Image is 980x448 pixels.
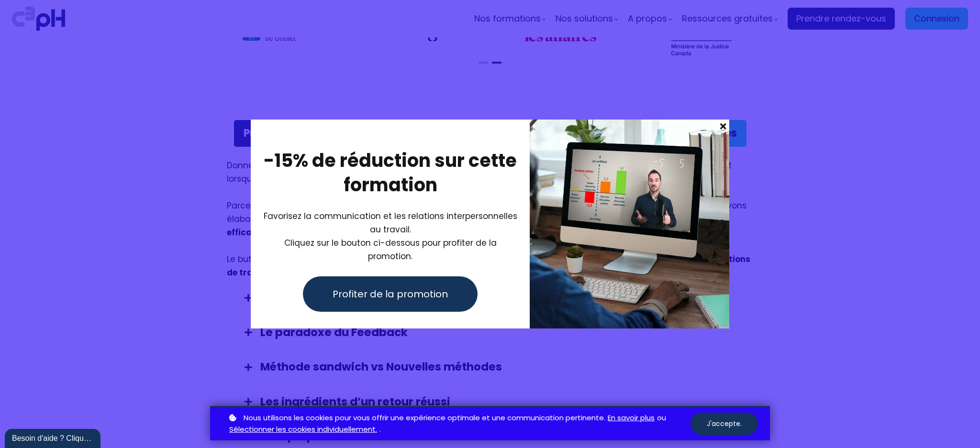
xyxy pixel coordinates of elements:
[229,424,377,436] a: Sélectionner les cookies individuellement.
[608,412,655,424] a: En savoir plus
[5,427,102,448] iframe: chat widget
[303,276,478,312] button: Profiter de la promotion
[263,148,518,197] h2: -15% de réduction sur cette formation
[333,287,448,301] span: Profiter de la promotion
[244,412,605,424] span: Nous utilisons les cookies pour vous offrir une expérience optimale et une communication pertinente.
[263,209,518,263] div: Cliquez sur le bouton ci-dessous pour profiter de la promotion.
[690,413,758,435] button: J'accepte.
[264,210,517,235] span: Favorisez la communication et les relations interpersonnelles au travail.
[227,412,690,436] p: ou .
